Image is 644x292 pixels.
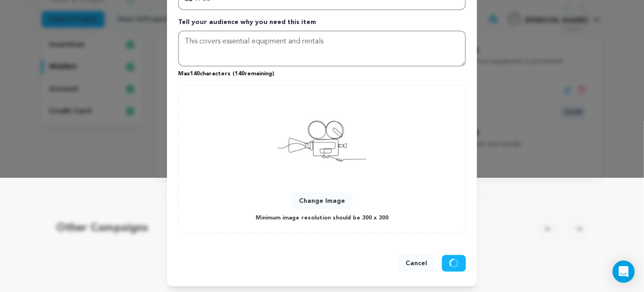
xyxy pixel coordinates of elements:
[190,71,200,77] span: 140
[292,193,352,209] button: Change Image
[178,30,466,67] textarea: Tell your audience why you need this item
[178,18,466,30] p: Tell your audience why you need this item
[613,261,635,283] div: Open Intercom Messenger
[178,67,466,78] p: Max characters ( remaining)
[256,213,388,224] p: Minimum image resolution should be 300 x 300
[398,255,435,272] button: Cancel
[235,71,244,77] span: 140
